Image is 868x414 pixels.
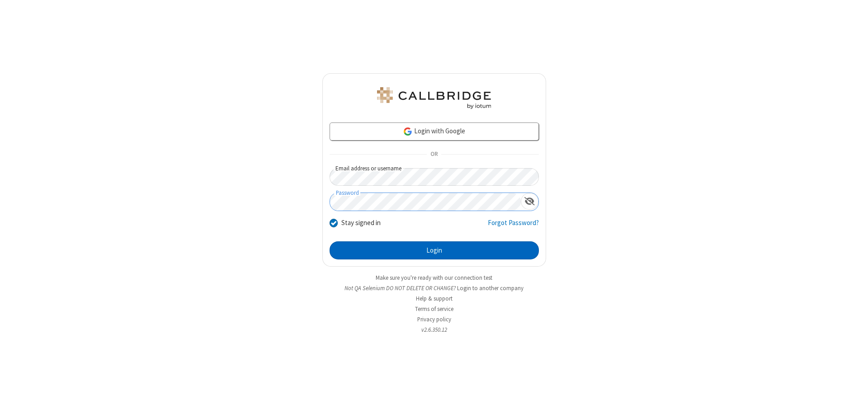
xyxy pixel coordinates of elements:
label: Stay signed in [341,218,381,228]
a: Privacy policy [417,315,451,323]
img: google-icon.png [403,127,413,136]
a: Terms of service [415,305,453,313]
a: Help & support [416,295,453,302]
a: Forgot Password? [488,218,539,235]
a: Make sure you're ready with our connection test [376,274,492,282]
button: Login to another company [457,284,524,292]
img: QA Selenium DO NOT DELETE OR CHANGE [375,87,493,109]
span: OR [427,148,441,161]
button: Login [330,241,539,259]
input: Password [330,193,521,211]
li: v2.6.350.12 [322,325,546,334]
li: Not QA Selenium DO NOT DELETE OR CHANGE? [322,284,546,292]
input: Email address or username [330,168,539,186]
a: Login with Google [330,122,539,141]
div: Show password [521,193,538,210]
